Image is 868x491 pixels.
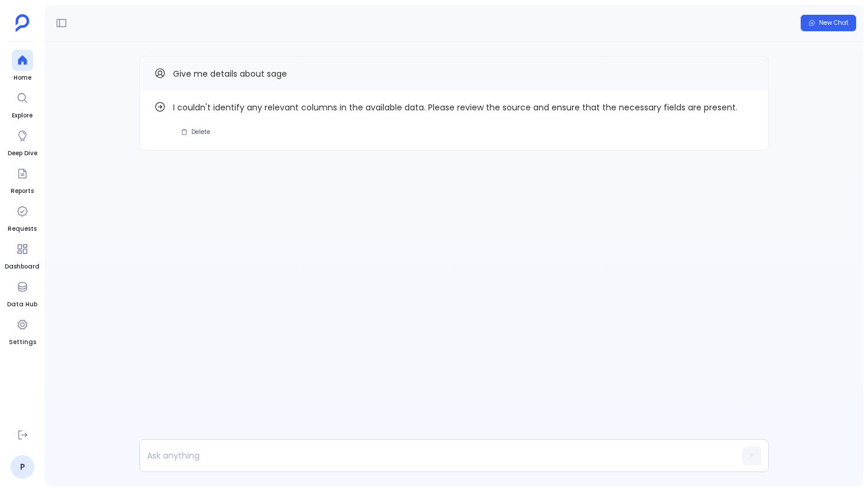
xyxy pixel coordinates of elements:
span: Explore [12,111,33,120]
button: New Chat [801,15,856,31]
span: Data Hub [7,300,37,309]
a: Settings [9,314,36,347]
img: petavue logo [15,14,30,32]
span: New Chat [819,19,849,27]
a: Deep Dive [8,125,37,158]
span: Reports [11,186,34,196]
span: Settings [9,338,36,347]
a: Requests [8,201,37,234]
button: Copy [740,66,754,80]
a: P [11,455,34,479]
a: Dashboard [5,238,40,271]
button: Find out how [682,100,754,118]
a: Home [12,50,33,83]
span: Find out how [690,104,736,114]
a: Data Hub [7,276,37,309]
button: Delete [173,124,218,140]
span: Home [12,73,33,83]
span: Deep Dive [8,149,37,158]
a: Explore [12,87,33,120]
span: Delete [191,128,210,136]
a: Reports [11,163,34,196]
span: Give me details about sage [173,68,287,80]
span: I couldn't identify any relevant columns in the available data. Please review the source and ensu... [173,100,754,114]
span: Requests [8,224,37,234]
span: Dashboard [5,262,40,271]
